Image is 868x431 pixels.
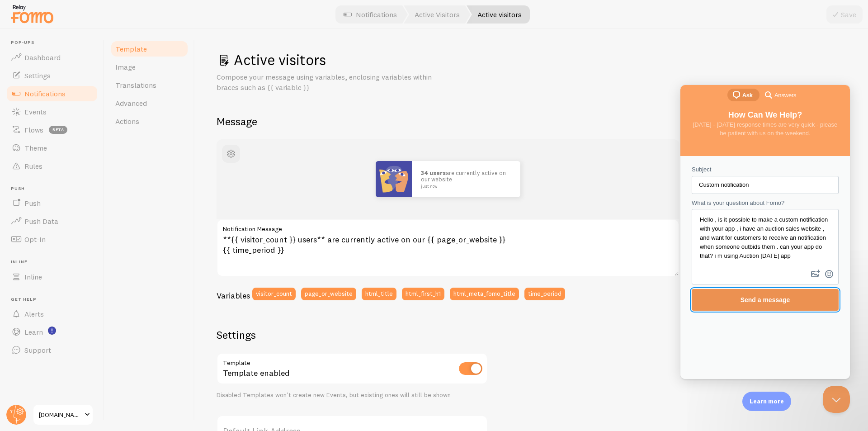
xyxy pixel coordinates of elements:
[24,346,51,355] span: Support
[421,170,511,188] p: are currently active on our website
[742,392,791,411] div: Learn more
[217,114,846,128] h2: Message
[450,288,519,300] button: html_meta_fomo_title
[24,161,42,171] span: Rules
[5,139,99,157] a: Theme
[5,323,99,341] a: Learn
[11,259,99,265] span: Inline
[110,40,189,58] a: Template
[24,125,43,134] span: Flows
[49,126,67,134] span: beta
[110,58,189,76] a: Image
[115,44,147,53] span: Template
[115,62,136,71] span: Image
[24,199,41,208] span: Push
[115,81,156,90] span: Translations
[9,2,55,25] img: fomo-relay-logo-orange.svg
[301,288,356,300] button: page_or_website
[5,121,99,139] a: Flows beta
[24,89,66,98] span: Notifications
[5,48,99,66] a: Dashboard
[5,230,99,248] a: Opt-In
[217,328,488,342] h2: Settings
[24,53,61,62] span: Dashboard
[376,161,412,197] img: Fomo
[11,186,99,192] span: Push
[680,85,850,379] iframe: Help Scout Beacon - Live Chat, Contact Form, and Knowledge Base
[24,143,47,152] span: Theme
[24,71,51,80] span: Settings
[217,72,434,93] p: Compose your message using variables, enclosing variables within braces such as {{ variable }}
[362,288,396,300] button: html_title
[524,288,565,300] button: time_period
[115,117,139,126] span: Actions
[48,327,56,335] svg: <p>Watch New Feature Tutorials!</p>
[421,184,509,189] small: just now
[110,76,189,94] a: Translations
[24,107,47,116] span: Events
[217,353,488,386] div: Template enabled
[402,288,444,300] button: html_first_h1
[24,309,44,318] span: Alerts
[33,404,94,426] a: [DOMAIN_NAME]
[24,272,42,281] span: Inline
[110,94,189,112] a: Advanced
[5,268,99,286] a: Inline
[11,297,99,303] span: Get Help
[217,219,679,234] label: Notification Message
[5,305,99,323] a: Alerts
[115,99,147,108] span: Advanced
[5,66,99,85] a: Settings
[5,194,99,212] a: Push
[823,386,850,413] iframe: Help Scout Beacon - Close
[11,40,99,46] span: Pop-ups
[5,85,99,103] a: Notifications
[110,112,189,130] a: Actions
[5,157,99,175] a: Rules
[421,169,446,176] strong: 34 users
[24,327,43,336] span: Learn
[5,103,99,121] a: Events
[217,51,846,69] h1: Active visitors
[39,409,82,420] span: [DOMAIN_NAME]
[5,212,99,230] a: Push Data
[252,288,296,300] button: visitor_count
[217,290,250,301] h3: Variables
[5,341,99,359] a: Support
[750,397,784,406] p: Learn more
[24,235,46,244] span: Opt-In
[24,217,58,226] span: Push Data
[217,391,488,399] div: Disabled Templates won't create new Events, but existing ones will still be shown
